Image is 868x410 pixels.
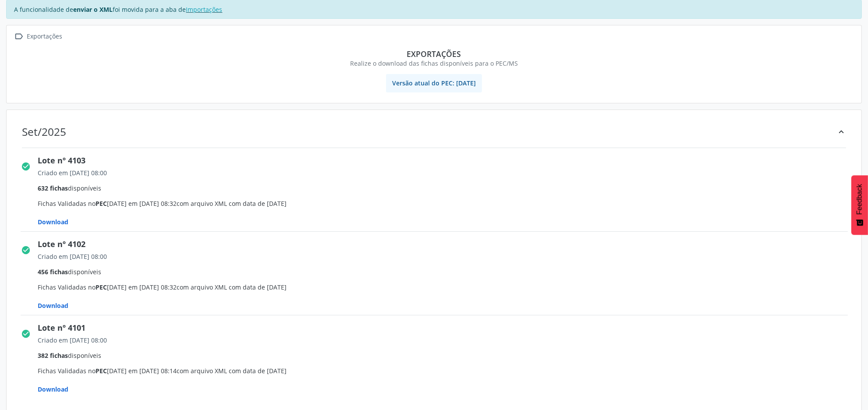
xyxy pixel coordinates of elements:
[19,59,849,68] div: Realize o download das fichas disponíveis para o PEC/MS
[38,336,854,345] div: Criado em [DATE] 08:00
[74,5,113,14] strong: enviar o XML
[96,283,107,291] span: PEC
[836,125,846,138] div: keyboard_arrow_up
[38,351,68,360] span: 382 fichas
[21,162,31,171] i: check_circle
[96,199,107,208] span: PEC
[38,155,854,166] div: Lote nº 4103
[19,49,849,59] div: Exportações
[21,245,31,255] i: check_circle
[38,184,68,192] span: 632 fichas
[186,5,223,14] a: Importações
[856,184,864,215] span: Feedback
[836,127,846,137] i: keyboard_arrow_up
[38,218,69,226] span: Download
[177,283,287,291] span: com arquivo XML com data de [DATE]
[38,268,68,276] span: 456 fichas
[38,168,854,226] span: Fichas Validadas no [DATE] em [DATE] 08:32
[38,351,854,360] div: disponíveis
[96,367,107,375] span: PEC
[38,267,854,276] div: disponíveis
[25,30,64,43] div: Exportações
[38,252,854,310] span: Fichas Validadas no [DATE] em [DATE] 08:32
[22,125,66,138] div: Set/2025
[38,322,854,334] div: Lote nº 4101
[13,30,25,43] i: 
[38,168,854,177] div: Criado em [DATE] 08:00
[38,301,69,310] span: Download
[386,74,482,92] span: Versão atual do PEC: [DATE]
[177,367,287,375] span: com arquivo XML com data de [DATE]
[851,175,868,235] button: Feedback - Mostrar pesquisa
[38,336,854,394] span: Fichas Validadas no [DATE] em [DATE] 08:14
[177,199,287,208] span: com arquivo XML com data de [DATE]
[13,30,64,43] a:  Exportações
[38,252,854,261] div: Criado em [DATE] 08:00
[38,184,854,193] div: disponíveis
[38,385,69,393] span: Download
[38,238,854,250] div: Lote nº 4102
[21,329,31,339] i: check_circle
